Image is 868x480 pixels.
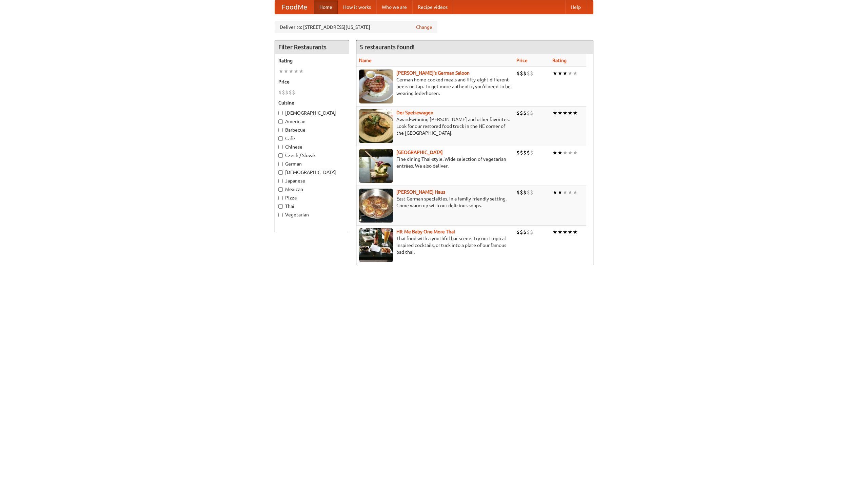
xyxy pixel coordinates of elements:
li: $ [516,109,520,117]
li: $ [530,70,533,77]
li: $ [530,189,533,196]
a: Help [565,0,586,14]
label: Japanese [278,177,346,184]
li: ★ [573,109,578,117]
li: ★ [557,228,563,236]
h5: Cuisine [278,99,346,106]
li: $ [530,109,533,117]
li: $ [523,149,527,156]
input: American [278,119,283,124]
label: Vegetarian [278,211,346,218]
li: ★ [557,109,563,117]
a: Rating [552,58,567,63]
li: ★ [278,68,283,75]
label: Chinese [278,143,346,150]
label: Cafe [278,135,346,142]
li: $ [527,228,530,236]
input: Cafe [278,136,283,141]
li: $ [527,189,530,196]
input: [DEMOGRAPHIC_DATA] [278,111,283,115]
li: $ [520,189,523,196]
li: ★ [552,228,557,236]
label: [DEMOGRAPHIC_DATA] [278,169,346,176]
a: Change [416,24,432,31]
li: $ [523,228,527,236]
li: $ [285,89,289,96]
li: $ [516,149,520,156]
input: Vegetarian [278,213,283,217]
a: How it works [338,0,376,14]
a: [GEOGRAPHIC_DATA] [396,150,443,155]
li: $ [282,89,285,96]
li: ★ [557,189,563,196]
img: babythai.jpg [359,228,393,262]
a: Hit Me Baby One More Thai [396,229,455,234]
li: ★ [552,70,557,77]
li: $ [289,89,292,96]
li: $ [530,228,533,236]
a: Who we are [376,0,412,14]
h4: Filter Restaurants [275,40,349,54]
li: $ [523,70,527,77]
img: kohlhaus.jpg [359,189,393,223]
li: $ [516,228,520,236]
li: $ [527,70,530,77]
li: $ [292,89,295,96]
li: ★ [573,228,578,236]
label: Czech / Slovak [278,152,346,159]
img: satay.jpg [359,149,393,183]
input: German [278,162,283,166]
input: Czech / Slovak [278,153,283,158]
input: Japanese [278,179,283,183]
input: Thai [278,204,283,209]
li: $ [278,89,282,96]
a: Der Speisewagen [396,110,433,115]
label: Mexican [278,186,346,193]
li: ★ [563,149,568,156]
p: Award-winning [PERSON_NAME] and other favorites. Look for our restored food truck in the NE corne... [359,116,511,136]
p: German home-cooked meals and fifty-eight different beers on tap. To get more authentic, you'd nee... [359,76,511,97]
label: Barbecue [278,127,346,133]
input: Chinese [278,145,283,149]
li: ★ [283,68,289,75]
li: $ [520,70,523,77]
a: [PERSON_NAME]'s German Saloon [396,70,470,76]
li: $ [523,109,527,117]
p: Thai food with a youthful bar scene. Try our tropical inspired cocktails, or tuck into a plate of... [359,235,511,255]
li: $ [520,109,523,117]
li: ★ [289,68,294,75]
li: ★ [568,70,573,77]
li: $ [527,109,530,117]
img: esthers.jpg [359,70,393,103]
li: ★ [299,68,304,75]
li: ★ [563,189,568,196]
label: [DEMOGRAPHIC_DATA] [278,110,346,116]
h5: Rating [278,57,346,64]
li: ★ [568,149,573,156]
li: ★ [563,70,568,77]
p: Fine dining Thai-style. Wide selection of vegetarian entrées. We also deliver. [359,156,511,169]
input: Barbecue [278,128,283,132]
li: ★ [552,189,557,196]
a: Recipe videos [412,0,453,14]
li: ★ [573,189,578,196]
li: ★ [563,228,568,236]
label: American [278,118,346,125]
img: speisewagen.jpg [359,109,393,143]
li: ★ [573,149,578,156]
li: $ [530,149,533,156]
li: $ [527,149,530,156]
input: [DEMOGRAPHIC_DATA] [278,170,283,175]
li: $ [520,149,523,156]
a: Price [516,58,528,63]
a: [PERSON_NAME] Haus [396,189,445,195]
label: Thai [278,203,346,210]
h5: Price [278,78,346,85]
li: $ [520,228,523,236]
input: Mexican [278,187,283,192]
